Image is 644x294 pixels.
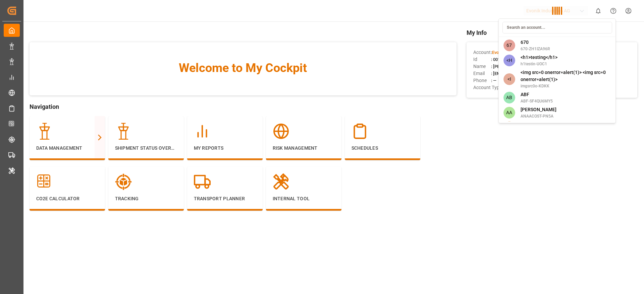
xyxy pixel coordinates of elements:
[491,50,532,55] span: :
[30,102,457,111] span: Navigation
[491,78,496,83] span: : —
[194,195,256,202] p: Transport Planner
[352,145,414,152] p: Schedules
[467,28,637,37] span: My Info
[591,3,606,18] button: show 0 new notifications
[606,3,621,18] button: Help Center
[43,59,443,77] span: Welcome to My Cockpit
[36,145,98,152] p: Data Management
[115,195,177,202] p: Tracking
[491,71,563,76] span: : [EMAIL_ADDRESS][DOMAIN_NAME]
[491,57,535,62] span: : 0011t000013eqN2AAI
[473,70,491,77] span: Email
[502,22,612,33] input: Search an account...
[473,49,491,56] span: Account
[492,50,532,55] span: Evonik Industries AG
[473,77,491,84] span: Phone
[115,145,177,152] p: Shipment Status Overview
[473,84,502,91] span: Account Type
[273,195,335,202] p: Internal Tool
[491,64,526,69] span: : [PERSON_NAME]
[194,145,256,152] p: My Reports
[473,63,491,70] span: Name
[36,195,98,202] p: CO2e Calculator
[273,145,335,152] p: Risk Management
[473,56,491,63] span: Id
